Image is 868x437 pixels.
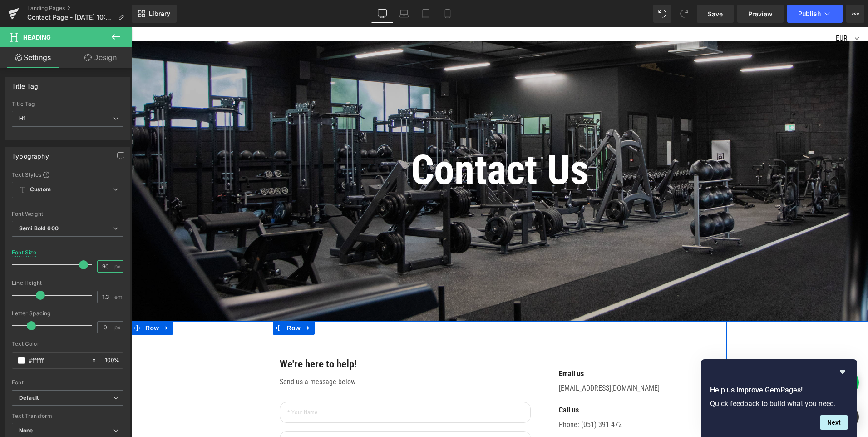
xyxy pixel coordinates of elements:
[371,5,393,23] a: Desktop
[12,413,123,419] div: Text Transform
[19,115,25,122] b: H1
[12,310,123,317] div: Letter Spacing
[428,392,589,414] p: Phone: (051) 391 472
[708,9,723,19] span: Save
[12,249,37,256] div: Font Size
[12,171,123,178] div: Text Styles
[149,10,170,18] span: Library
[132,5,177,23] a: New Library
[30,294,42,308] a: Expand / Collapse
[693,5,728,18] span: EUR
[19,225,59,232] b: Semi Bold 600
[12,77,39,90] div: Title Tag
[748,9,773,19] span: Preview
[12,294,30,308] span: Row
[23,34,51,41] span: Heading
[12,147,49,160] div: Typography
[19,394,39,402] i: Default
[837,367,848,377] button: Hide survey
[393,5,415,23] a: Laptop
[737,5,784,23] a: Preview
[30,186,51,194] b: Custom
[12,280,123,286] div: Line Height
[114,324,122,330] span: px
[172,294,183,308] a: Expand / Collapse
[242,116,496,169] h1: Contact Us
[148,349,399,360] p: Send us a message below
[415,5,437,23] a: Tablet
[27,14,114,21] span: Contact Page - [DATE] 10:45:33
[846,5,864,23] button: More
[437,5,459,23] a: Mobile
[428,342,453,351] span: Email us
[12,211,123,217] div: Font Weight
[148,404,399,425] input: * Your email
[653,5,671,23] button: Undo
[68,47,133,68] a: Design
[12,341,123,347] div: Text Color
[710,399,848,408] p: Quick feedback to build what you need.
[691,5,732,18] a: EUR
[148,330,399,344] p: We're here to help!
[820,415,848,430] button: Next question
[19,427,33,434] b: None
[114,263,122,269] span: px
[710,367,848,430] div: Help us improve GemPages!
[675,5,693,23] button: Redo
[428,377,589,388] p: Call us
[710,385,848,396] h2: Help us improve GemPages!
[787,5,843,23] button: Publish
[27,5,132,12] a: Landing Pages
[798,10,821,17] span: Publish
[428,356,589,367] p: [EMAIL_ADDRESS][DOMAIN_NAME]
[29,355,87,365] input: Color
[114,294,122,300] span: em
[153,294,172,308] span: Row
[12,379,123,386] div: Font
[148,375,399,396] input: * Your Name
[12,101,123,107] div: Title Tag
[101,353,123,368] div: %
